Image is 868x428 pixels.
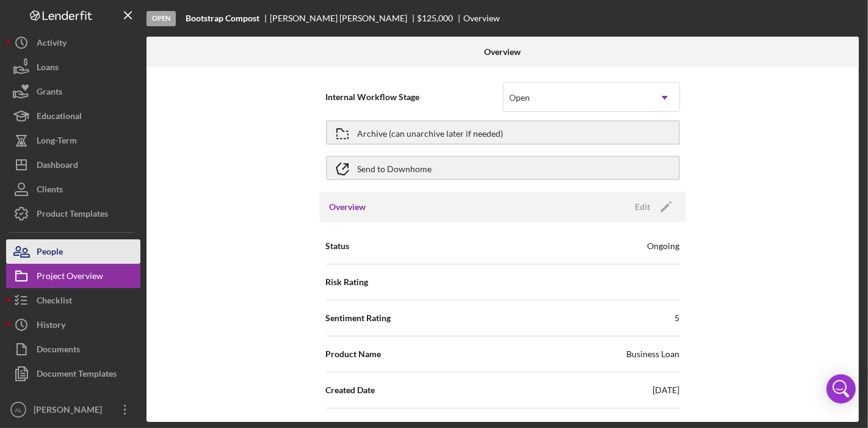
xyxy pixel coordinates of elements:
div: Open [510,93,530,103]
div: Open Intercom Messenger [826,374,856,404]
div: Activity [37,31,67,58]
button: Archive (can unarchive later if needed) [326,120,680,145]
button: Educational [6,104,140,128]
div: Open [146,11,176,26]
b: Bootstrap Compost [186,13,259,23]
button: Long-Term [6,128,140,153]
div: Long-Term [37,128,77,156]
button: Document Templates [6,361,140,386]
div: Business Loan [627,348,680,360]
div: [PERSON_NAME] [31,397,110,425]
button: AL[PERSON_NAME] [6,397,140,422]
button: People [6,239,140,264]
button: Checklist [6,288,140,313]
div: Loans [37,55,59,82]
button: History [6,313,140,337]
span: Internal Workflow Stage [326,91,503,103]
button: Edit [628,198,676,216]
div: [PERSON_NAME] [PERSON_NAME] [270,13,418,23]
div: Ongoing [648,240,680,252]
div: Checklist [37,288,72,316]
button: Product Templates [6,201,140,226]
text: AL [15,407,22,413]
button: Clients [6,177,140,201]
span: $125,000 [418,13,454,23]
span: Created Date [326,384,375,396]
div: Educational [37,104,82,131]
div: Clients [37,177,63,205]
div: Send to Downhome [358,157,432,179]
div: Overview [463,13,500,23]
div: Edit [635,198,651,216]
div: Archive (can unarchive later if needed) [358,122,504,143]
div: Document Templates [37,361,117,389]
div: Dashboard [37,153,78,180]
div: 5 [675,312,680,324]
span: Risk Rating [326,276,369,288]
div: Documents [37,337,80,365]
button: Send to Downhome [326,156,680,180]
button: Loans [6,55,140,79]
span: Status [326,240,350,252]
span: Product Name [326,348,382,360]
span: Sentiment Rating [326,312,391,324]
button: Dashboard [6,153,140,177]
div: [DATE] [653,384,680,396]
div: Project Overview [37,264,103,291]
b: Overview [485,47,521,57]
div: People [37,239,63,267]
div: Product Templates [37,201,108,229]
button: Grants [6,79,140,104]
button: Activity [6,31,140,55]
button: Documents [6,337,140,361]
div: History [37,313,65,340]
div: Grants [37,79,62,107]
button: Project Overview [6,264,140,288]
h3: Overview [330,201,366,213]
